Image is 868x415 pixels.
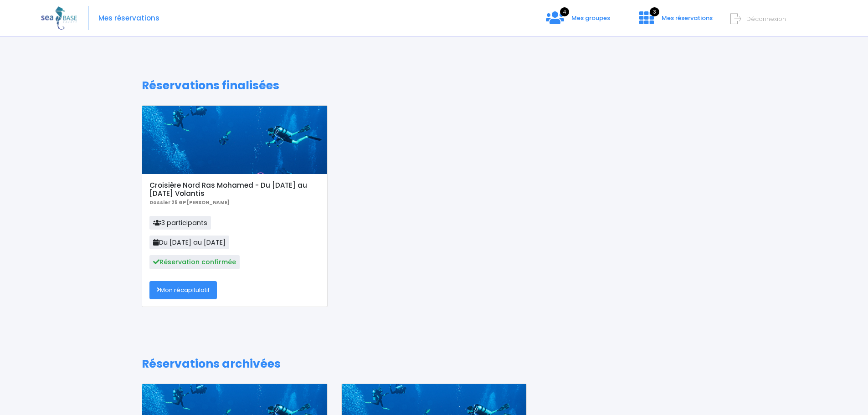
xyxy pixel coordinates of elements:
span: 4 [560,7,569,16]
span: Du [DATE] au [DATE] [149,236,229,249]
a: Mon récapitulatif [149,281,217,299]
span: 3 [650,7,659,16]
h1: Réservations archivées [142,357,726,371]
span: Déconnexion [746,15,786,23]
span: Mes groupes [571,14,610,22]
span: 3 participants [149,216,211,230]
a: 3 Mes réservations [632,17,718,26]
a: 4 Mes groupes [539,17,617,26]
h1: Réservations finalisées [142,79,726,92]
span: Réservation confirmée [149,255,240,269]
b: Dossier 25 GP [PERSON_NAME] [149,199,230,206]
span: Mes réservations [662,14,713,22]
h5: Croisière Nord Ras Mohamed - Du [DATE] au [DATE] Volantis [149,181,319,198]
